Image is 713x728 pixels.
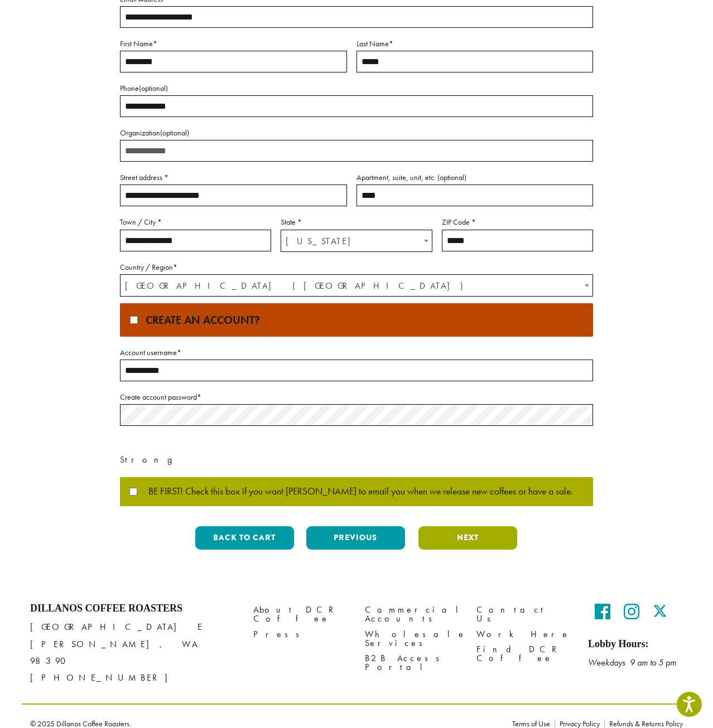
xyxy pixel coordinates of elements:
[281,230,431,252] span: Utah
[555,720,604,727] a: Privacy Policy
[365,603,460,627] a: Commercial Accounts
[588,657,676,668] em: Weekdays 9 am to 5 pm
[195,526,294,550] button: Back to cart
[512,720,555,727] a: Terms of Use
[306,526,405,550] button: Previous
[476,642,571,666] a: Find DCR Coffee
[253,603,348,627] a: About DCR Coffee
[604,720,683,727] a: Refunds & Returns Policy
[160,128,189,138] span: (optional)
[365,651,460,674] a: B2B Access Portal
[137,487,573,497] span: BE FIRST! Check this box if you want [PERSON_NAME] to email you when we release new coffees or ha...
[588,638,683,651] h5: Lobby Hours:
[30,720,495,727] p: © 2025 Dillanos Coffee Roasters.
[281,230,432,252] span: State
[120,171,347,185] label: Street address
[120,452,593,468] div: Strong
[365,627,460,651] a: Wholesale Services
[129,488,137,496] input: BE FIRST! Check this box if you want [PERSON_NAME] to email you when we release new coffees or ha...
[120,126,593,140] label: Organization
[139,83,168,93] span: (optional)
[120,37,347,51] label: First Name
[120,346,593,360] label: Account username
[476,627,571,642] a: Work Here
[121,275,592,297] span: United States (US)
[442,215,593,229] label: ZIP Code
[476,603,571,627] a: Contact Us
[30,603,237,615] h4: Dillanos Coffee Roasters
[30,619,237,686] p: [GEOGRAPHIC_DATA] E [PERSON_NAME], WA 98390 [PHONE_NUMBER]
[130,316,138,324] input: Create an account?
[418,526,517,550] button: Next
[356,171,593,185] label: Apartment, suite, unit, etc.
[140,313,260,327] span: Create an account?
[253,627,348,642] a: Press
[437,172,466,182] span: (optional)
[281,215,432,229] label: State
[120,390,593,404] label: Create account password
[120,274,593,297] span: Country / Region
[356,37,593,51] label: Last Name
[120,215,271,229] label: Town / City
